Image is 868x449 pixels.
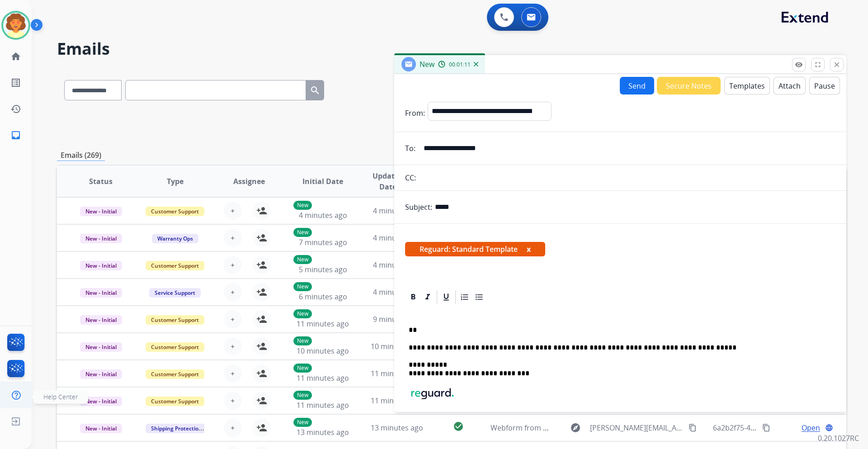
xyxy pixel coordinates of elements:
button: Send [620,77,654,95]
mat-icon: person_add [256,422,267,433]
p: New [293,418,312,427]
span: Customer Support [146,315,204,325]
button: + [224,337,242,355]
div: Underline [439,290,453,304]
mat-icon: language [825,424,833,432]
p: New [293,391,312,400]
p: New [293,201,312,210]
p: New [293,255,312,264]
mat-icon: explore [570,422,581,433]
p: To: [405,143,415,154]
span: Shipping Protection [146,424,208,433]
span: Reguard: Standard Template [405,242,545,256]
span: Open [802,422,820,433]
span: New - Initial [80,424,122,433]
button: + [224,392,242,410]
span: 5 minutes ago [299,265,347,274]
span: 11 minutes ago [371,396,423,406]
span: 6a2b2f75-4649-41d5-a961-bf5c17aa7d62 [713,423,850,433]
mat-icon: history [10,104,21,114]
span: + [231,395,235,406]
span: + [231,260,235,270]
span: New - Initial [80,261,122,270]
p: New [293,282,312,291]
mat-icon: list_alt [10,77,21,88]
mat-icon: person_add [256,314,267,325]
span: New - Initial [80,369,122,379]
span: Customer Support [146,342,204,352]
span: Help Center [43,392,78,401]
span: + [231,205,235,216]
span: Type [167,176,184,187]
img: avatar [3,13,28,38]
span: [PERSON_NAME][EMAIL_ADDRESS][DOMAIN_NAME] [590,422,683,433]
span: 4 minutes ago [373,260,421,270]
button: x [527,244,531,255]
span: New - Initial [80,397,122,406]
button: Templates [724,77,770,95]
div: Ordered List [458,290,472,304]
div: Bold [406,290,420,304]
p: Emails (269) [57,150,105,161]
span: 00:01:11 [449,61,471,68]
mat-icon: check_circle [453,421,464,432]
mat-icon: inbox [10,130,21,141]
span: New - Initial [80,288,122,298]
mat-icon: fullscreen [814,61,822,69]
p: From: [405,108,425,118]
p: CC: [405,172,416,183]
mat-icon: search [310,85,321,96]
mat-icon: close [833,61,841,69]
span: + [231,232,235,243]
p: New [293,228,312,237]
mat-icon: content_copy [689,424,697,432]
mat-icon: person_add [256,395,267,406]
mat-icon: person_add [256,368,267,379]
span: Webform from [PERSON_NAME][EMAIL_ADDRESS][DOMAIN_NAME] on [DATE] [491,423,751,433]
span: New - Initial [80,234,122,243]
span: New - Initial [80,342,122,352]
span: Updated Date [368,170,409,192]
span: New - Initial [80,315,122,325]
span: 9 minutes ago [373,314,421,324]
span: 4 minutes ago [373,206,421,216]
button: + [224,283,242,301]
button: Attach [774,77,806,95]
span: Assignee [233,176,265,187]
button: + [224,202,242,220]
span: Service Support [149,288,201,298]
mat-icon: person_add [256,287,267,298]
span: + [231,287,235,298]
p: Subject: [405,202,432,213]
span: New - Initial [80,207,122,216]
p: 0.20.1027RC [818,433,859,444]
span: 10 minutes ago [371,341,423,351]
span: Customer Support [146,207,204,216]
span: Customer Support [146,261,204,270]
span: 11 minutes ago [297,319,349,329]
span: + [231,422,235,433]
button: + [224,256,242,274]
mat-icon: content_copy [762,424,770,432]
p: New [293,336,312,345]
span: 4 minutes ago [373,287,421,297]
mat-icon: remove_red_eye [795,61,803,69]
button: + [224,364,242,383]
mat-icon: person_add [256,205,267,216]
span: 4 minutes ago [373,233,421,243]
button: Secure Notes [657,77,721,95]
mat-icon: home [10,51,21,62]
mat-icon: person_add [256,341,267,352]
span: Status [89,176,113,187]
span: 11 minutes ago [297,400,349,410]
div: Bullet List [472,290,486,304]
span: + [231,314,235,325]
span: 10 minutes ago [297,346,349,356]
button: + [224,229,242,247]
mat-icon: person_add [256,232,267,243]
span: Customer Support [146,397,204,406]
span: 13 minutes ago [371,423,423,433]
mat-icon: person_add [256,260,267,270]
span: + [231,341,235,352]
span: Initial Date [302,176,343,187]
